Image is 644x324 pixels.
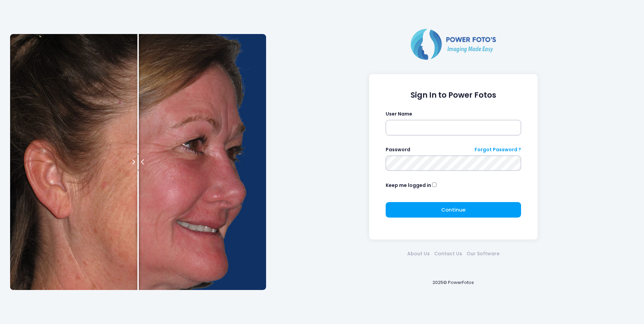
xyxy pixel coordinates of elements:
[475,146,521,153] a: Forgot Password ?
[441,206,465,213] span: Continue
[386,91,521,100] h1: Sign In to Power Fotos
[408,27,499,61] img: Logo
[386,202,521,218] button: Continue
[386,182,431,189] label: Keep me logged in
[464,250,502,257] a: Our Software
[386,146,410,153] label: Password
[432,250,464,257] a: Contact Us
[386,110,412,118] label: User Name
[273,268,634,297] div: 2025© PowerFotos
[405,250,432,257] a: About Us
